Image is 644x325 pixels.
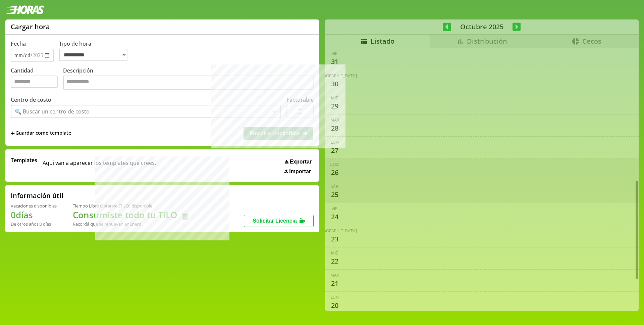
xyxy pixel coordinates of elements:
[11,130,71,137] span: +Guardar como template
[286,96,314,103] label: Facturable
[11,67,63,91] label: Cantidad
[289,159,312,165] span: Exportar
[73,209,190,221] h1: Consumiste todo tu TiLO 🍵
[11,96,51,103] label: Centro de costo
[11,221,57,227] div: De otros años: 0 días
[73,203,190,209] div: Tiempo Libre Optativo (TiLO) disponible
[73,221,190,227] div: Recordá que se renuevan en
[11,76,58,88] input: Cantidad
[43,156,156,175] span: Aqui van a aparecer los templates que crees.
[11,156,37,164] span: Templates
[289,169,311,175] span: Importar
[63,76,314,90] textarea: Descripción
[59,40,133,62] label: Tipo de hora
[11,130,15,137] span: +
[11,191,63,200] h2: Información útil
[129,221,142,227] b: Enero
[59,49,127,61] select: Tipo de hora
[244,215,314,227] button: Solicitar Licencia
[63,67,314,91] label: Descripción
[5,5,44,14] img: logotipo
[15,108,90,115] div: 🔍 Buscar un centro de costo
[253,218,297,224] span: Solicitar Licencia
[11,203,57,209] div: Vacaciones disponibles
[11,22,50,31] h1: Cargar hora
[11,40,26,47] label: Fecha
[283,158,314,165] button: Exportar
[11,209,57,221] h1: 0 días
